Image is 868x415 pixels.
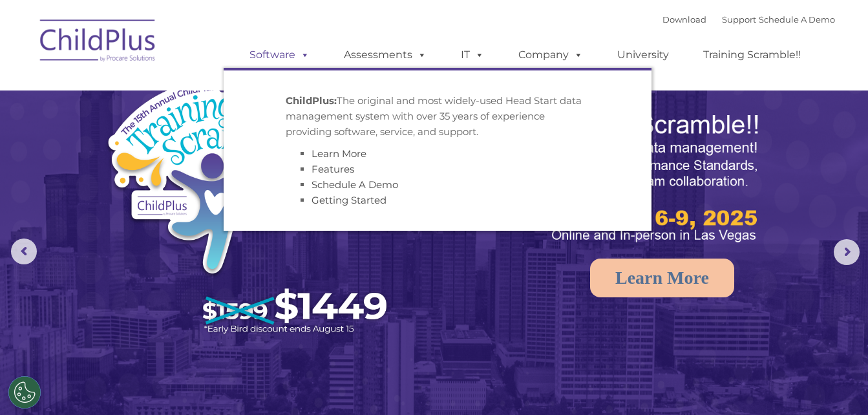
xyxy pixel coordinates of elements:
a: Learn More [312,147,366,160]
a: Software [237,42,323,68]
strong: ChildPlus: [286,94,337,107]
a: Company [505,42,596,68]
a: University [604,42,682,68]
span: Last name [180,85,219,95]
a: Features [312,163,354,175]
a: Support [722,14,756,25]
p: The original and most widely-used Head Start data management system with over 35 years of experie... [286,93,589,140]
a: Schedule A Demo [759,14,835,25]
a: Download [662,14,706,25]
a: Assessments [331,42,439,68]
span: Phone number [180,138,235,148]
button: Cookies Settings [8,376,41,409]
a: IT [448,42,497,68]
img: ChildPlus by Procare Solutions [34,10,163,75]
font: | [662,14,835,25]
a: Getting Started [312,194,386,206]
a: Training Scramble!! [690,42,814,68]
a: Schedule A Demo [312,178,398,191]
a: Learn More [590,259,734,297]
